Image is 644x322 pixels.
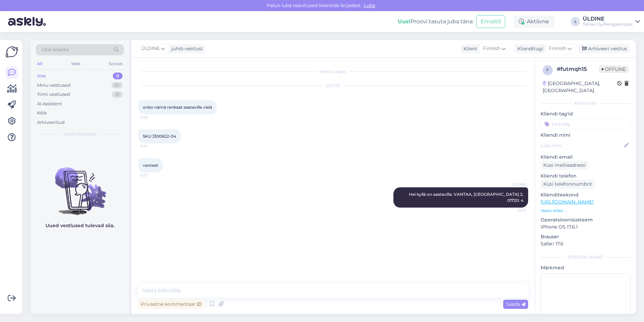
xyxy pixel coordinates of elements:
[45,222,115,229] p: Uued vestlused tulevad siia.
[506,301,525,307] span: Saada
[461,45,477,52] div: Klient
[64,131,96,137] span: Uued vestlused
[36,59,43,68] div: All
[541,264,631,271] p: Märkmed
[140,115,165,120] span: 11:26
[398,18,474,26] div: Proovi tasuta juba täna:
[583,16,633,22] div: ÜLDINE
[169,45,203,52] div: juhib vestlust
[541,199,593,205] a: [URL][DOMAIN_NAME]
[501,182,526,187] span: ÜLDINE
[483,45,500,52] span: Finnish
[543,80,617,94] div: [GEOGRAPHIC_DATA], [GEOGRAPHIC_DATA]
[541,233,631,240] p: Brauser
[541,154,631,161] p: Kliendi email
[541,142,623,149] input: Lisa nimi
[541,223,631,231] p: iPhone OS 17.6.1
[140,144,165,149] span: 11:27
[541,208,631,214] p: Vaata edasi ...
[37,91,70,98] div: Tiimi vestlused
[583,22,633,27] div: Teinari Oy/Rengaskirppis
[140,173,165,178] span: 11:27
[541,100,631,106] div: Kliendi info
[113,73,123,79] div: 0
[515,45,543,52] div: Klienditugi
[501,208,526,213] span: 12:47
[541,119,631,129] input: Lisa tag
[141,45,160,52] span: ÜLDINE
[409,192,524,203] span: Hei kyllä on saatavilla. VANTAA, [GEOGRAPHIC_DATA] 2, 01720: 4
[111,82,123,89] div: 61
[143,134,176,139] span: SKU J300622-04
[143,105,212,110] span: onko nämä renkaat saatavilla vielä
[541,110,631,117] p: Kliendi tag'id
[37,101,62,107] div: AI Assistent
[546,68,549,73] span: f
[513,16,554,28] div: Aktiivne
[571,17,580,26] div: L
[557,65,599,73] div: # futmqh15
[541,161,588,170] div: Küsi meiliaadressi
[549,45,566,52] span: Finnish
[37,110,47,116] div: Kõik
[138,69,528,75] div: Vestlus algas
[42,46,69,53] span: Otsi kliente
[37,82,70,89] div: Minu vestlused
[541,172,631,180] p: Kliendi telefon
[541,216,631,223] p: Operatsioonisüsteem
[70,59,82,68] div: Web
[476,15,505,28] button: Emailid
[37,73,46,79] div: Uus
[398,18,411,25] b: Uus!
[541,180,595,189] div: Küsi telefoninumbrit
[37,119,65,126] div: Arhiveeritud
[138,83,528,89] div: [DATE]
[583,16,640,27] a: ÜLDINETeinari Oy/Rengaskirppis
[143,163,158,168] span: vanteet
[599,65,629,73] span: Offline
[138,300,204,309] div: Privaatne kommentaar
[112,91,123,98] div: 31
[541,254,631,260] div: [PERSON_NAME]
[541,191,631,198] p: Klienditeekond
[30,155,129,216] img: No chats
[362,2,377,8] span: Luba
[541,240,631,247] p: Safari 17.6
[541,132,631,139] p: Kliendi nimi
[578,44,630,53] div: Arhiveeri vestlus
[107,59,124,68] div: Socials
[5,46,18,58] img: Askly Logo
